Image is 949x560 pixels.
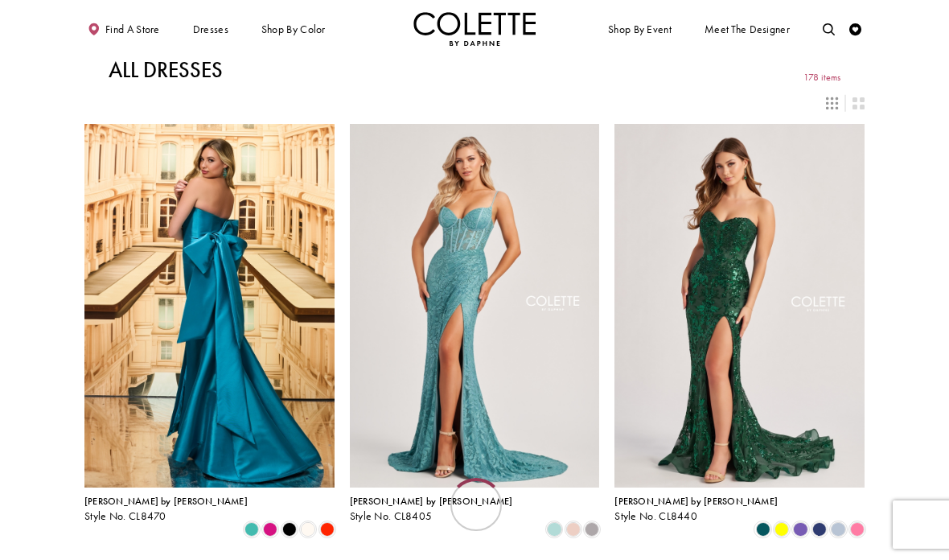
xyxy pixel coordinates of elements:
div: Colette by Daphne Style No. CL8405 [350,496,513,522]
h1: All Dresses [109,58,223,82]
i: Rose [566,522,581,537]
a: Find a store [84,12,162,46]
span: Shop by color [261,23,326,35]
span: 178 items [803,72,840,83]
span: Meet the designer [705,23,790,35]
span: [PERSON_NAME] by [PERSON_NAME] [614,495,778,508]
i: Ice Blue [831,522,845,537]
span: Switch layout to 3 columns [826,97,838,109]
i: Smoke [585,522,599,537]
a: Visit Colette by Daphne Style No. CL8470 Page [84,124,335,488]
a: Toggle search [820,12,838,46]
i: Yellow [774,522,789,537]
span: Dresses [193,23,228,35]
a: Check Wishlist [846,12,865,46]
span: Style No. CL8470 [84,509,166,523]
span: Shop By Event [605,12,674,46]
span: Shop by color [258,12,328,46]
a: Visit Home Page [413,12,536,46]
div: Colette by Daphne Style No. CL8470 [84,496,248,522]
img: Colette by Daphne [413,12,536,46]
i: Scarlet [320,522,335,537]
i: Violet [793,522,807,537]
div: Colette by Daphne Style No. CL8440 [614,496,778,522]
span: Find a store [105,23,160,35]
span: Shop By Event [608,23,672,35]
span: Switch layout to 2 columns [852,97,865,109]
i: Navy Blue [812,522,827,537]
span: Dresses [190,12,232,46]
span: Style No. CL8405 [350,509,433,523]
i: Black [282,522,297,537]
span: [PERSON_NAME] by [PERSON_NAME] [84,495,248,508]
a: Meet the designer [701,12,793,46]
i: Diamond White [301,522,315,537]
div: Layout Controls [77,89,872,116]
i: Sea Glass [547,522,561,537]
i: Turquoise [244,522,259,537]
i: Cotton Candy [850,522,865,537]
span: [PERSON_NAME] by [PERSON_NAME] [350,495,513,508]
span: Style No. CL8440 [614,509,697,523]
a: Visit Colette by Daphne Style No. CL8440 Page [614,124,865,488]
i: Fuchsia [263,522,277,537]
a: Visit Colette by Daphne Style No. CL8405 Page [350,124,600,488]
